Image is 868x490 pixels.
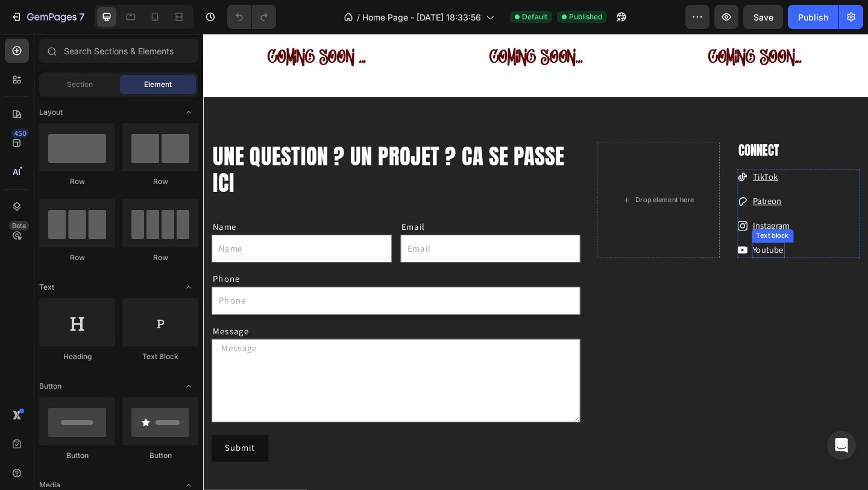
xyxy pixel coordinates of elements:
span: Save [753,12,773,22]
div: Phone [9,258,410,275]
span: Home Page - [DATE] 18:33:56 [362,11,481,24]
div: Open Intercom Messenger [827,431,856,460]
span: / [357,11,360,24]
div: Text block [599,214,640,225]
p: Youtube [598,228,631,243]
input: Search Sections & Elements [39,39,198,63]
div: Row [39,252,115,263]
div: Name [9,202,205,218]
div: Beta [9,221,29,231]
div: Publish [798,11,828,24]
span: Text [39,282,54,293]
h2: UNE QUESTION ? UN PROJET ? CA SE PASSE ICI [9,117,410,177]
span: Section [67,79,93,90]
span: Button [39,381,61,392]
span: Toggle open [179,377,198,396]
div: Text Block [122,351,198,362]
span: Toggle open [179,278,198,297]
div: Row [122,176,198,187]
span: Published [569,11,602,22]
button: Publish [788,5,838,29]
div: Submit [24,444,56,458]
div: Drop element here [470,176,534,185]
a: Patreon [598,176,629,188]
div: Email [215,202,410,218]
span: Default [522,11,547,22]
div: Button [39,450,115,461]
h2: COMING SOON... [486,11,714,40]
p: CONNECT [582,118,714,136]
span: Element [144,79,172,90]
div: 450 [11,129,29,138]
input: Name [9,218,205,249]
div: Row [122,252,198,263]
div: Heading [39,351,115,362]
div: Row [39,176,115,187]
iframe: Design area [203,34,868,490]
div: Message [9,315,410,332]
span: Layout [39,107,63,118]
span: Toggle open [179,103,198,122]
input: Phone [9,275,410,305]
div: Undo/Redo [227,5,276,29]
p: 7 [79,10,84,24]
input: Email [215,218,410,249]
a: TikTok [598,149,625,162]
div: Button [122,450,198,461]
button: 7 [5,5,90,29]
a: Instagram [598,202,638,215]
button: Submit [9,436,71,465]
button: Save [743,5,783,29]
